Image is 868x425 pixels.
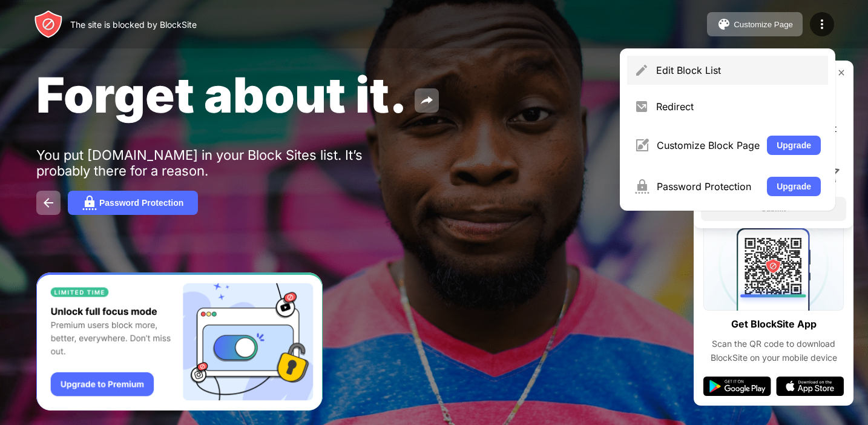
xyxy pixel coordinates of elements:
div: Edit Block List [656,64,821,76]
img: menu-customize.svg [634,138,649,153]
img: pallet.svg [717,17,731,31]
div: Password Protection [99,198,183,208]
iframe: Banner [36,272,323,411]
div: You put [DOMAIN_NAME] in your Block Sites list. It’s probably there for a reason. [36,147,410,179]
img: menu-pencil.svg [634,63,649,77]
button: Password Protection [68,191,198,215]
div: Scan the QR code to download BlockSite on your mobile device [703,337,844,364]
span: Forget about it. [36,65,407,124]
img: share.svg [419,93,434,108]
img: menu-redirect.svg [634,99,649,114]
div: Get BlockSite App [731,315,817,333]
img: menu-icon.svg [815,17,829,31]
div: Customize Page [734,20,793,29]
div: Redirect [656,100,821,113]
button: Upgrade [767,177,821,196]
img: menu-password.svg [634,179,649,194]
img: password.svg [82,196,97,210]
div: Customize Block Page [657,139,760,151]
button: Customize Page [707,12,803,36]
img: back.svg [41,196,56,210]
div: The site is blocked by BlockSite [70,19,197,30]
img: header-logo.svg [34,10,63,39]
button: Upgrade [767,136,821,155]
img: google-play.svg [703,377,771,396]
img: app-store.svg [776,377,844,396]
div: Password Protection [657,180,760,193]
img: rate-us-close.svg [837,68,846,77]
